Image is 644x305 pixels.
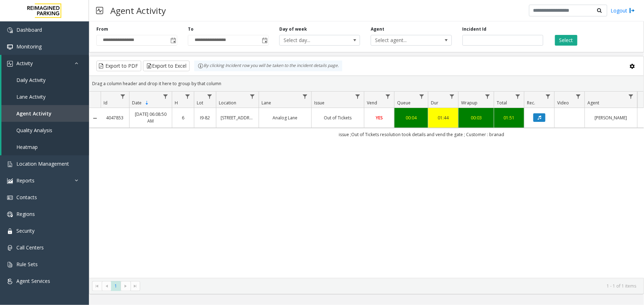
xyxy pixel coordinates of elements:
[16,244,44,251] span: Call Centers
[132,100,142,106] span: Date
[367,100,377,106] span: Vend
[16,177,35,184] span: Reports
[198,63,204,69] img: infoIcon.svg
[89,77,644,90] div: Drag a column header and drop it here to group by that column
[111,281,121,291] span: Page 1
[143,61,190,71] button: Export to Excel
[144,283,637,289] kendo-pager-info: 1 - 1 of 1 items
[543,92,553,101] a: Rec. Filter Menu
[7,178,13,184] img: 'icon'
[300,92,310,101] a: Lane Filter Menu
[431,100,438,106] span: Dur
[199,114,212,121] a: I9-82
[263,114,307,121] a: Analog Lane
[555,35,577,46] button: Select
[626,92,636,101] a: Agent Filter Menu
[16,26,42,33] span: Dashboard
[1,105,89,122] a: Agent Activity
[447,92,457,101] a: Dur Filter Menu
[118,92,128,101] a: Id Filter Menu
[483,92,492,101] a: Wrapup Filter Menu
[7,279,13,284] img: 'icon'
[183,92,192,101] a: H Filter Menu
[353,92,363,101] a: Issue Filter Menu
[16,93,46,100] span: Lane Activity
[611,7,635,14] a: Logout
[134,111,168,124] a: [DATE] 06:08:50 AM
[16,227,35,234] span: Security
[89,115,101,121] a: Collapse Details
[371,26,384,32] label: Agent
[314,100,324,106] span: Issue
[399,114,424,121] a: 00:04
[7,262,13,268] img: 'icon'
[7,161,13,167] img: 'icon'
[260,35,268,45] span: Toggle popup
[557,100,569,106] span: Video
[16,261,38,268] span: Rule Sets
[7,228,13,234] img: 'icon'
[513,92,523,101] a: Total Filter Menu
[194,61,342,71] div: By clicking Incident row you will be taken to the incident details page.
[16,278,50,284] span: Agent Services
[16,144,38,150] span: Heatmap
[7,44,13,50] img: 'icon'
[369,114,390,121] a: YES
[248,92,257,101] a: Location Filter Menu
[574,92,583,101] a: Video Filter Menu
[96,61,141,71] button: Export to PDF
[96,26,108,32] label: From
[376,115,383,121] span: YES
[219,100,236,106] span: Location
[371,35,435,45] span: Select agent...
[104,100,107,106] span: Id
[16,127,52,134] span: Quality Analysis
[16,77,46,83] span: Daily Activity
[16,110,52,117] span: Agent Activity
[205,92,215,101] a: Lot Filter Menu
[175,100,178,106] span: H
[89,92,644,278] div: Data table
[144,100,150,106] span: Sortable
[589,114,633,121] a: [PERSON_NAME]
[498,114,520,121] a: 01:51
[463,114,490,121] a: 00:03
[433,114,454,121] a: 01:44
[1,139,89,155] a: Heatmap
[7,195,13,201] img: 'icon'
[197,100,203,106] span: Lot
[16,160,69,167] span: Location Management
[1,55,89,72] a: Activity
[7,212,13,217] img: 'icon'
[176,114,190,121] a: 6
[7,61,13,67] img: 'icon'
[16,43,42,50] span: Monitoring
[161,92,170,101] a: Date Filter Menu
[629,7,635,14] img: logout
[7,245,13,251] img: 'icon'
[107,2,169,19] h3: Agent Activity
[262,100,271,106] span: Lane
[497,100,507,106] span: Total
[397,100,411,106] span: Queue
[279,26,307,32] label: Day of week
[316,114,360,121] a: Out of Tickets
[16,211,35,217] span: Regions
[383,92,393,101] a: Vend Filter Menu
[463,26,487,32] label: Incident Id
[280,35,344,45] span: Select day...
[1,72,89,88] a: Daily Activity
[16,194,37,201] span: Contacts
[96,2,103,19] img: pageIcon
[221,114,254,121] a: [STREET_ADDRESS]
[587,100,599,106] span: Agent
[461,100,477,106] span: Wrapup
[16,60,33,67] span: Activity
[527,100,535,106] span: Rec.
[1,122,89,139] a: Quality Analysis
[417,92,427,101] a: Queue Filter Menu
